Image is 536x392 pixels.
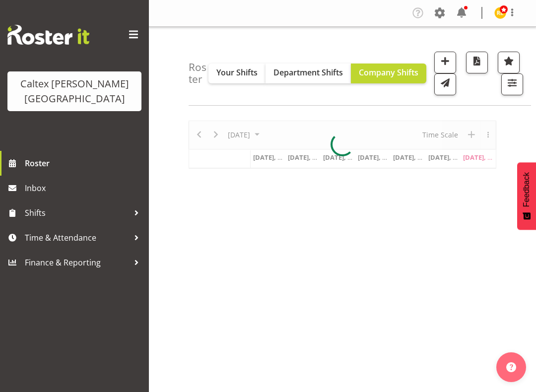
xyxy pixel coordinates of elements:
[434,73,456,95] button: Send a list of all shifts for the selected filtered period to all rostered employees.
[17,76,132,106] div: Caltex [PERSON_NAME][GEOGRAPHIC_DATA]
[351,64,426,83] button: Company Shifts
[466,52,488,73] button: Download a PDF of the roster according to the set date range.
[501,73,523,95] button: Filter Shifts
[216,67,258,78] span: Your Shifts
[494,7,506,19] img: reece-lewis10949.jpg
[273,67,343,78] span: Department Shifts
[359,67,418,78] span: Company Shifts
[25,156,144,171] span: Roster
[189,62,208,85] h4: Roster
[498,52,520,73] button: Highlight an important date within the roster.
[266,64,351,83] button: Department Shifts
[25,205,129,220] span: Shifts
[208,64,266,83] button: Your Shifts
[434,52,456,73] button: Add a new shift
[25,230,129,245] span: Time & Attendance
[25,255,129,270] span: Finance & Reporting
[517,162,536,230] button: Feedback - Show survey
[522,172,531,207] span: Feedback
[7,25,89,45] img: Rosterit website logo
[506,362,516,372] img: help-xxl-2.png
[25,181,144,196] span: Inbox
